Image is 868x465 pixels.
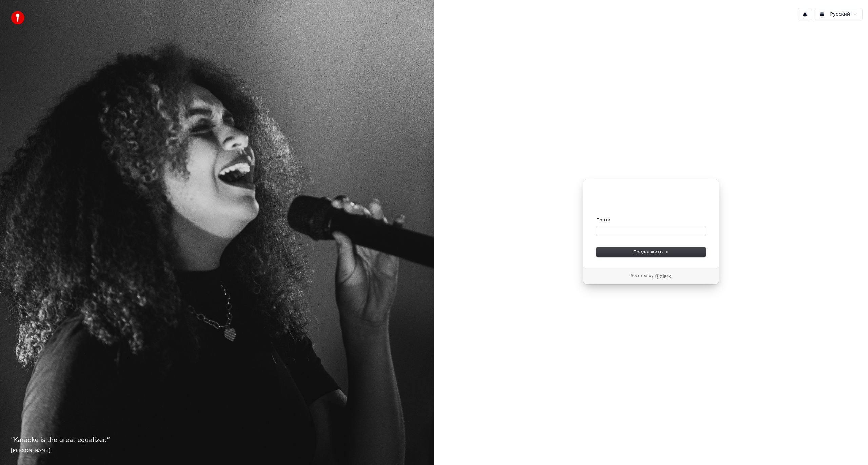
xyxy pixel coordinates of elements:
p: “ Karaoke is the great equalizer. ” [11,435,423,445]
img: youka [11,11,24,24]
button: Продолжить [596,247,706,257]
label: Почта [596,217,610,223]
p: Secured by [631,273,653,279]
span: Продолжить [633,249,669,255]
footer: [PERSON_NAME] [11,447,423,454]
a: Clerk logo [655,274,671,279]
